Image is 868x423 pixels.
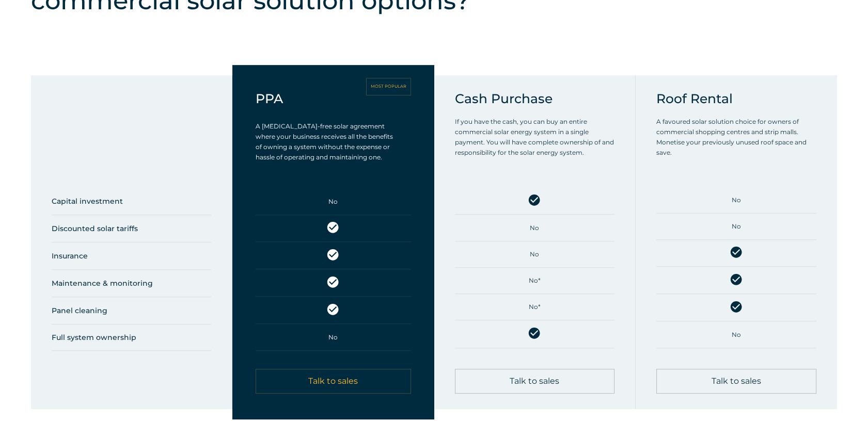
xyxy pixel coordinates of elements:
[455,247,614,262] h5: No
[510,377,559,385] span: Talk to sales
[308,377,358,385] span: Talk to sales
[455,369,614,394] a: Talk to sales
[52,248,211,264] h5: Insurance
[656,192,816,208] h5: No
[712,377,761,385] span: Talk to sales
[52,330,211,345] h5: Full system ownership
[656,91,816,106] h5: Roof Rental
[52,193,211,209] h5: Capital investment
[455,91,619,106] h5: Cash Purchase
[455,117,619,158] p: If you have the cash, you can buy an entire commercial solar energy system in a single payment. Y...
[256,91,283,106] h5: PPA
[656,369,816,394] a: Talk to sales
[455,220,614,236] h5: No
[52,221,211,236] h5: Discounted solar tariffs
[371,84,406,89] h5: MOST POPULAR
[656,117,816,158] p: A favoured solar solution choice for owners of commercial shopping centres and strip malls. Monet...
[656,219,816,234] h5: No
[256,369,411,394] a: Talk to sales
[52,275,211,291] h5: Maintenance & monitoring
[256,194,411,209] h5: No
[256,122,393,161] span: A [MEDICAL_DATA]-free solar agreement where your business receives all the benefits of owning a s...
[656,327,816,343] h5: No
[256,330,411,345] h5: No
[52,303,211,318] h5: Panel cleaning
